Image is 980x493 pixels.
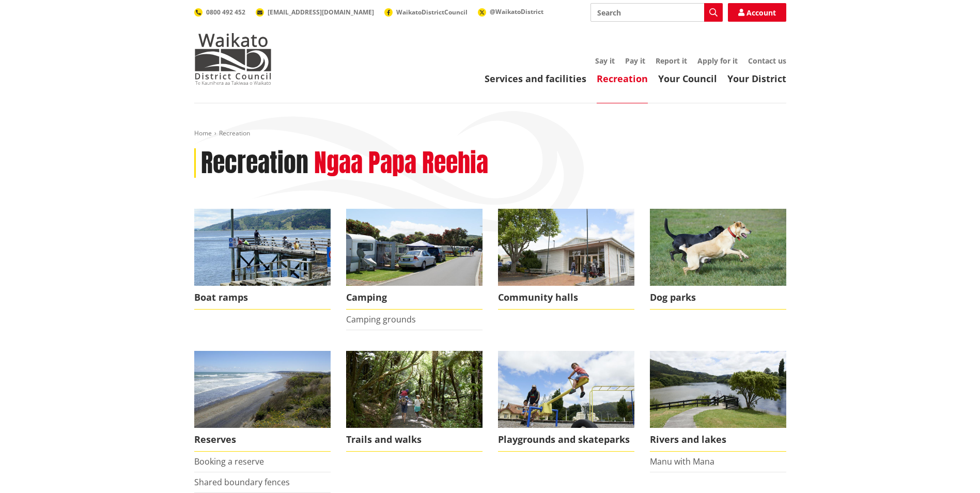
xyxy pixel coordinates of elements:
[268,8,374,17] span: [EMAIL_ADDRESS][DOMAIN_NAME]
[194,286,331,310] span: Boat ramps
[727,72,786,85] a: Your District
[256,8,374,17] a: [EMAIL_ADDRESS][DOMAIN_NAME]
[194,129,786,138] nav: breadcrumb
[650,209,786,286] img: Find your local dog park
[650,428,786,452] span: Rivers and lakes
[346,314,416,325] a: Camping grounds
[346,428,483,452] span: Trails and walks
[384,8,468,17] a: WaikatoDistrictCouncil
[650,351,786,428] img: Waikato River, Ngaruawahia
[650,456,714,467] a: Manu with Mana
[625,56,645,66] a: Pay it
[396,8,468,17] span: WaikatoDistrictCouncil
[597,72,648,85] a: Recreation
[498,351,634,428] img: Playground in Ngaruawahia
[650,209,786,310] a: Find your local dog park Dog parks
[346,209,483,286] img: camping-ground-v2
[206,8,245,17] span: 0800 492 452
[194,456,264,467] a: Booking a reserve
[485,72,586,85] a: Services and facilities
[194,351,331,428] img: Port Waikato coastal reserve
[194,209,331,286] img: Port Waikato boat ramp
[346,209,483,310] a: camping-ground-v2 Camping
[498,286,634,310] span: Community halls
[697,56,738,66] a: Apply for it
[498,351,634,452] a: A family enjoying a playground in Ngaruawahia Playgrounds and skateparks
[194,428,331,452] span: Reserves
[748,56,786,66] a: Contact us
[314,148,488,178] h2: Ngaa Papa Reehia
[498,209,634,286] img: Ngaruawahia Memorial Hall
[656,56,687,66] a: Report it
[490,7,543,16] span: @WaikatoDistrict
[498,428,634,452] span: Playgrounds and skateparks
[194,209,331,310] a: Port Waikato council maintained boat ramp Boat ramps
[194,129,212,137] a: Home
[658,72,717,85] a: Your Council
[650,351,786,452] a: The Waikato River flowing through Ngaruawahia Rivers and lakes
[194,8,245,17] a: 0800 492 452
[346,351,483,452] a: Bridal Veil Falls scenic walk is located near Raglan in the Waikato Trails and walks
[478,7,543,16] a: @WaikatoDistrict
[590,3,723,22] input: Search input
[650,286,786,310] span: Dog parks
[194,33,272,85] img: Waikato District Council - Te Kaunihera aa Takiwaa o Waikato
[728,3,786,22] a: Account
[346,351,483,428] img: Bridal Veil Falls
[201,148,308,178] h1: Recreation
[346,286,483,310] span: Camping
[219,129,250,137] span: Recreation
[595,56,615,66] a: Say it
[194,476,290,488] a: Shared boundary fences
[498,209,634,310] a: Ngaruawahia Memorial Hall Community halls
[194,351,331,452] a: Port Waikato coastal reserve Reserves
